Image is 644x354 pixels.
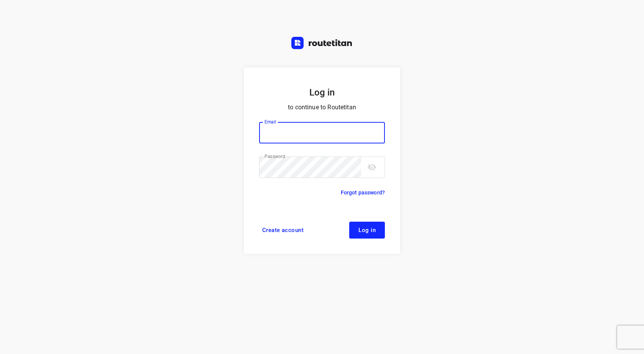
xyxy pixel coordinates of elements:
[262,227,304,233] span: Create account
[291,37,353,51] a: Routetitan
[341,188,385,197] a: Forgot password?
[358,227,376,233] span: Log in
[364,160,379,175] button: toggle password visibility
[259,222,307,239] a: Create account
[349,222,385,239] button: Log in
[259,86,385,99] h5: Log in
[291,37,353,49] img: Routetitan
[259,102,385,113] p: to continue to Routetitan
